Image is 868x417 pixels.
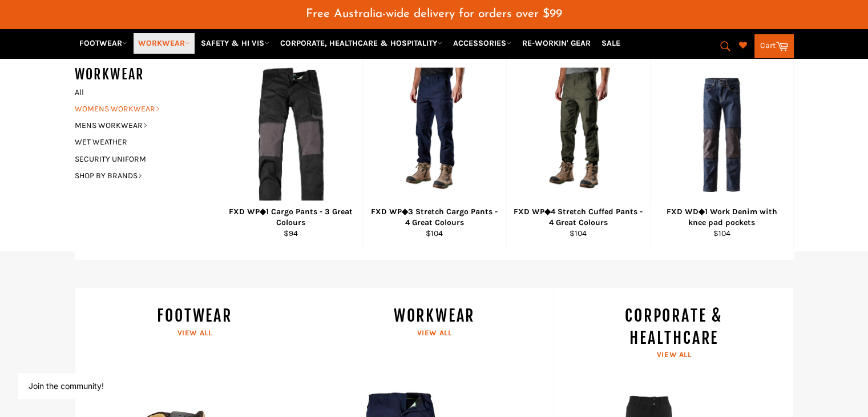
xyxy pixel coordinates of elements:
div: $94 [226,228,355,239]
div: FXD WD◆1 Work Denim with knee pad pockets [657,206,786,228]
div: FXD WP◆1 Cargo Pants - 3 Great Colours [226,206,355,228]
a: SAFETY & HI VIS [196,33,274,53]
button: Join the community! [29,381,104,391]
a: All [69,84,219,101]
a: FXD WP◆1 Cargo Pants - 4 Great Colours - Workin' Gear FXD WP◆1 Cargo Pants - 3 Great Colours $94 [219,54,362,251]
a: ACCESSORIES [449,33,516,53]
a: SECURITY UNIFORM [69,151,207,167]
div: FXD WP◆3 Stretch Cargo Pants - 4 Great Colours [370,206,499,228]
a: FOOTWEAR [75,33,132,53]
span: Free Australia-wide delivery for orders over $99 [306,8,562,20]
a: RE-WORKIN' GEAR [518,33,595,53]
a: FXD WD◆1 Work Denim with knee pad pockets - Workin' Gear FXD WD◆1 Work Denim with knee pad pocket... [650,54,794,251]
img: FXD WP◆4 Stretch Cuffed Pants - 4 Great Colours - Workin' Gear [534,68,623,202]
a: WET WEATHER [69,134,207,150]
a: WOMENS WORKWEAR [69,101,207,117]
a: MENS WORKWEAR [69,117,207,134]
img: FXD WP◆1 Cargo Pants - 4 Great Colours - Workin' Gear [255,68,326,202]
a: SHOP BY BRANDS [69,167,207,184]
a: CORPORATE, HEALTHCARE & HOSPITALITY [276,33,447,53]
a: SALE [597,33,625,53]
img: FXD WP◆3 Stretch Cargo Pants - 4 Great Colours - Workin' Gear [390,68,479,202]
a: FXD WP◆4 Stretch Cuffed Pants - 4 Great Colours - Workin' Gear FXD WP◆4 Stretch Cuffed Pants - 4 ... [506,54,650,251]
div: $104 [657,228,786,239]
div: $104 [514,228,643,239]
a: WORKWEAR [134,33,195,53]
img: FXD WD◆1 Work Denim with knee pad pockets - Workin' Gear [665,78,779,192]
div: $104 [370,228,499,239]
a: Cart [754,34,794,58]
h5: WORKWEAR [75,65,219,84]
a: FXD WP◆3 Stretch Cargo Pants - 4 Great Colours - Workin' Gear FXD WP◆3 Stretch Cargo Pants - 4 Gr... [362,54,506,251]
div: FXD WP◆4 Stretch Cuffed Pants - 4 Great Colours [514,206,643,228]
